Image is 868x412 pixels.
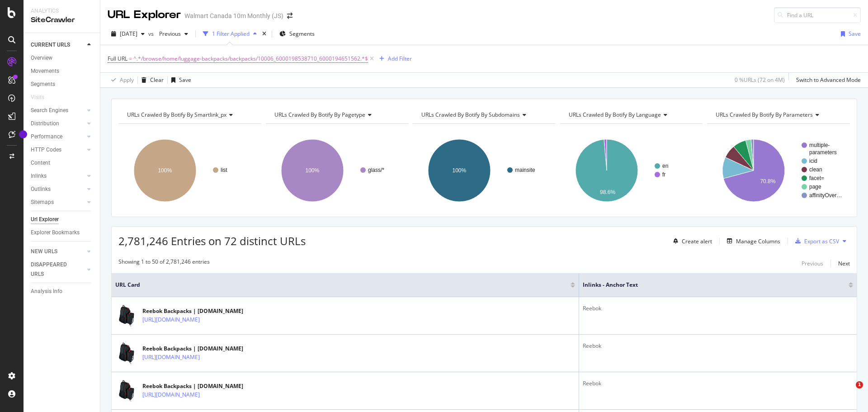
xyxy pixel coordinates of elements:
span: 2025 Aug. 1st [120,30,137,38]
a: NEW URLS [31,247,85,256]
button: Next [838,258,850,269]
h4: URLs Crawled By Botify By language [567,108,695,122]
a: [URL][DOMAIN_NAME] [142,315,200,324]
text: list [221,167,227,173]
text: 70.8% [760,178,776,185]
div: DISAPPEARED URLS [31,260,76,279]
h4: URLs Crawled By Botify By parameters [714,108,842,122]
a: Inlinks [31,171,85,181]
div: Reebok [583,342,853,350]
button: Apply [108,73,134,87]
img: main image [115,342,138,365]
div: 0 % URLs ( 72 on 4M ) [735,76,785,84]
div: Outlinks [31,185,51,194]
svg: A chart. [266,131,407,210]
div: Movements [31,66,59,76]
text: 100% [305,167,319,174]
button: Clear [138,73,164,87]
span: URLs Crawled By Botify By smartlink_px [127,111,226,118]
button: Create alert [670,234,712,248]
div: Reebok Backpacks | [DOMAIN_NAME] [142,382,243,390]
h4: URLs Crawled By Botify By subdomains [420,108,547,122]
span: ^.*/browse/home/luggage-backpacks/backpacks/10006_6000198538710_6000194651562.*$ [133,52,368,65]
button: Previous [156,27,192,41]
span: Full URL [108,55,127,62]
div: Distribution [31,119,59,128]
span: URLs Crawled By Botify By subdomains [421,111,520,118]
span: Previous [156,30,181,38]
a: DISAPPEARED URLS [31,260,85,279]
button: Manage Columns [723,236,780,246]
button: Save [837,27,861,41]
div: times [260,29,268,38]
svg: A chart. [707,131,849,210]
a: Analysis Info [31,287,94,296]
a: CURRENT URLS [31,40,85,50]
div: Tooltip anchor [19,130,27,138]
img: main image [115,304,138,327]
text: multiple- [809,142,830,148]
a: Content [31,158,94,168]
div: Showing 1 to 50 of 2,781,246 entries [118,258,210,269]
span: Inlinks - Anchor Text [583,281,835,289]
a: HTTP Codes [31,145,85,155]
a: Explorer Bookmarks [31,228,94,237]
button: Export as CSV [792,234,839,248]
button: Switch to Advanced Mode [793,73,861,87]
div: SiteCrawler [31,15,93,25]
div: Manage Columns [736,237,780,245]
div: Analysis Info [31,287,62,296]
svg: A chart. [413,131,554,210]
div: Overview [31,53,52,63]
div: Save [179,76,191,84]
text: clean [809,166,822,173]
div: Add Filter [388,55,412,62]
a: Segments [31,80,94,89]
div: arrow-right-arrow-left [287,13,292,19]
span: 2,781,246 Entries on 72 distinct URLs [118,233,306,248]
div: NEW URLS [31,247,57,256]
div: Sitemaps [31,198,54,207]
span: = [129,55,132,62]
text: glass/* [368,167,384,173]
svg: A chart. [560,131,702,210]
div: Create alert [682,237,712,245]
div: Apply [120,76,134,84]
a: Url Explorer [31,215,94,224]
button: 1 Filter Applied [199,27,260,41]
button: [DATE] [108,27,148,41]
div: Analytics [31,7,93,15]
span: URLs Crawled By Botify By pagetype [274,111,365,118]
svg: A chart. [118,131,260,210]
div: Inlinks [31,171,47,181]
text: mainsite [515,167,535,173]
input: Find a URL [774,7,861,23]
button: Segments [276,27,318,41]
div: Content [31,158,50,168]
div: URL Explorer [108,7,181,23]
div: Export as CSV [804,237,839,245]
a: Movements [31,66,94,76]
div: Performance [31,132,62,142]
span: URL Card [115,281,568,289]
a: Distribution [31,119,85,128]
div: Visits [31,93,44,102]
iframe: Intercom live chat [837,381,859,403]
img: main image [115,379,138,402]
a: [URL][DOMAIN_NAME] [142,390,200,399]
span: 1 [856,381,863,388]
span: vs [148,30,156,38]
span: URLs Crawled By Botify By language [569,111,661,118]
text: icid [809,158,817,164]
text: 98.6% [600,189,615,195]
text: 100% [453,167,467,174]
text: parameters [809,149,837,156]
span: URLs Crawled By Botify By parameters [716,111,813,118]
text: en [662,163,668,169]
button: Previous [802,258,823,269]
a: Search Engines [31,106,85,115]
